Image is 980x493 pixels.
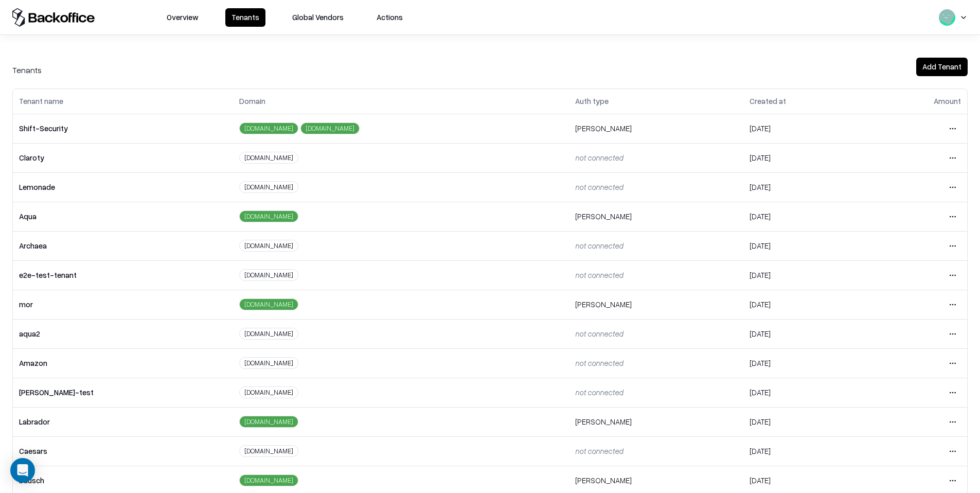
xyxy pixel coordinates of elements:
[13,202,233,231] td: Aqua
[743,436,867,466] td: [DATE]
[13,231,233,260] td: Archaea
[13,143,233,172] td: Claroty
[575,388,623,397] span: not connected
[300,122,360,134] div: [DOMAIN_NAME]
[239,298,298,310] div: [DOMAIN_NAME]
[743,319,867,348] td: [DATE]
[575,329,623,338] span: not connected
[233,89,569,114] th: Domain
[13,407,233,436] td: Labrador
[743,290,867,319] td: [DATE]
[867,89,967,114] th: Amount
[575,476,632,485] span: [PERSON_NAME]
[239,122,298,134] div: [DOMAIN_NAME]
[13,114,233,143] td: Shift-Security
[13,436,233,466] td: Caesars
[239,328,298,340] div: [DOMAIN_NAME]
[569,89,743,114] th: Auth type
[743,378,867,407] td: [DATE]
[916,58,968,76] button: Add Tenant
[12,64,42,76] div: Tenants
[239,474,298,486] div: [DOMAIN_NAME]
[13,378,233,407] td: [PERSON_NAME]-test
[743,348,867,378] td: [DATE]
[225,8,265,27] button: Tenants
[575,446,623,455] span: not connected
[13,260,233,290] td: e2e-test-tenant
[743,143,867,172] td: [DATE]
[13,319,233,348] td: aqua2
[13,89,233,114] th: Tenant name
[743,89,867,114] th: Created at
[575,358,623,367] span: not connected
[239,269,298,281] div: [DOMAIN_NAME]
[743,172,867,202] td: [DATE]
[743,202,867,231] td: [DATE]
[370,8,409,27] button: Actions
[13,172,233,202] td: Lemonade
[575,124,632,133] span: [PERSON_NAME]
[13,348,233,378] td: Amazon
[239,386,298,398] div: [DOMAIN_NAME]
[575,417,632,426] span: [PERSON_NAME]
[239,181,298,193] div: [DOMAIN_NAME]
[239,416,298,428] div: [DOMAIN_NAME]
[239,210,298,222] div: [DOMAIN_NAME]
[239,240,298,252] div: [DOMAIN_NAME]
[13,290,233,319] td: mor
[575,182,623,191] span: not connected
[575,153,623,162] span: not connected
[743,231,867,260] td: [DATE]
[743,407,867,436] td: [DATE]
[575,270,623,279] span: not connected
[10,458,35,483] div: Open Intercom Messenger
[286,8,350,27] button: Global Vendors
[239,445,298,457] div: [DOMAIN_NAME]
[239,357,298,369] div: [DOMAIN_NAME]
[575,300,632,309] span: [PERSON_NAME]
[743,114,867,143] td: [DATE]
[575,212,632,221] span: [PERSON_NAME]
[161,8,205,27] button: Overview
[575,241,623,250] span: not connected
[239,152,298,164] div: [DOMAIN_NAME]
[743,260,867,290] td: [DATE]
